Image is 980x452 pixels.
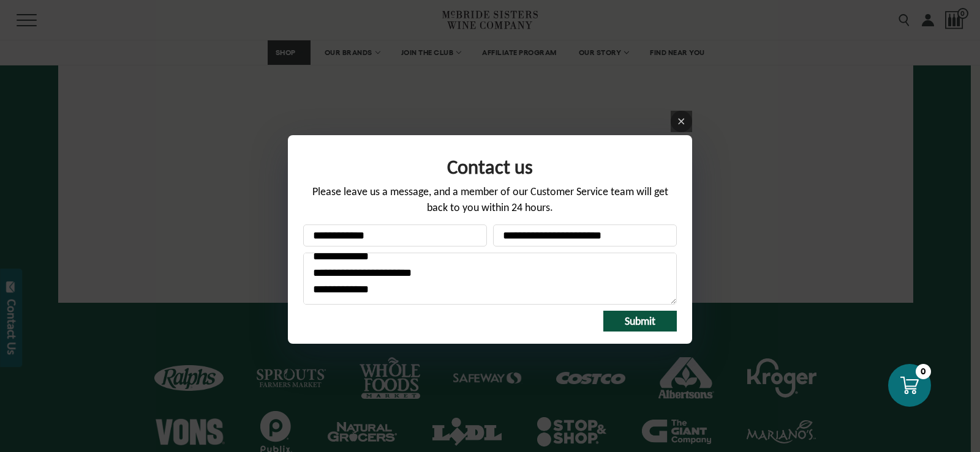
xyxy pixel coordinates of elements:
[625,314,655,328] span: Submit
[916,364,931,379] div: 0
[303,253,677,305] textarea: Message
[447,155,533,179] span: Contact us
[493,224,677,246] input: Your email
[303,224,487,246] input: Your name
[303,184,677,224] div: Please leave us a message, and a member of our Customer Service team will get back to you within ...
[603,311,677,332] button: Submit
[303,147,677,184] div: Form title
